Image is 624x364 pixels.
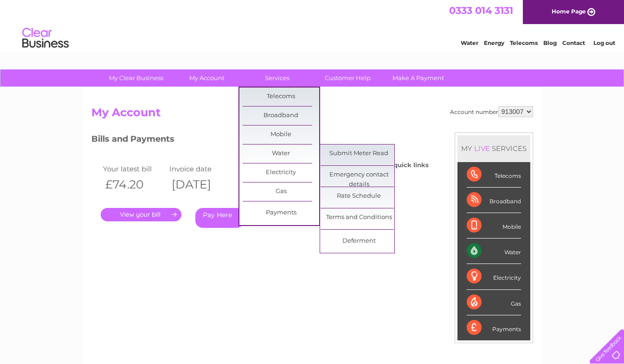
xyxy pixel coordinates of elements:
a: Telecoms [243,88,319,106]
a: 0333 014 3131 [449,5,513,16]
a: Water [461,39,478,46]
th: [DATE] [167,175,234,194]
div: Electricity [467,264,521,289]
div: MY SERVICES [457,135,530,162]
a: Energy [484,39,504,46]
div: LIVE [472,144,492,153]
a: Services [239,69,315,87]
a: Contact [562,39,585,46]
a: My Account [168,69,245,87]
a: Make A Payment [380,69,457,87]
div: Telecoms [467,162,521,188]
a: Electricity [243,163,319,182]
a: Rate Schedule [321,187,397,206]
a: Broadband [243,107,319,125]
a: My Clear Business [98,69,174,87]
a: Telecoms [510,39,538,46]
a: Log out [593,39,615,46]
h3: Bills and Payments [91,132,429,149]
div: Mobile [467,213,521,238]
a: Emergency contact details [321,166,397,184]
div: Gas [467,290,521,315]
td: Your latest bill [101,163,167,175]
div: Broadband [467,188,521,213]
div: Clear Business is a trading name of Verastar Limited (registered in [GEOGRAPHIC_DATA] No. 3667643... [93,5,532,45]
h2: My Account [91,106,533,124]
a: . [101,208,181,221]
a: Gas [243,182,319,201]
th: £74.20 [101,175,167,194]
a: Submit Meter Read [321,144,397,163]
a: Deferment [321,232,397,251]
img: logo.png [22,24,69,52]
div: Water [467,238,521,264]
div: Payments [467,315,521,340]
a: Payments [243,204,319,222]
td: Invoice date [167,163,234,175]
a: Pay Here [195,208,244,228]
a: Blog [543,39,557,46]
a: Terms and Conditions [321,208,397,227]
div: Account number [450,106,533,117]
a: Water [243,144,319,163]
a: Mobile [243,126,319,144]
a: Customer Help [309,69,386,87]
